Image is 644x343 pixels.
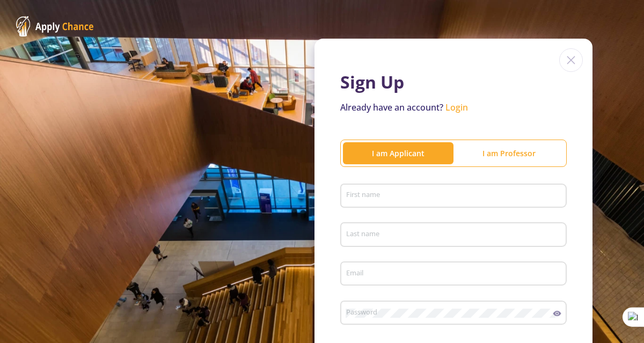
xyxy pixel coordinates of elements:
[340,101,567,114] p: Already have an account?
[340,72,567,92] h1: Sign Up
[343,148,453,159] div: I am Applicant
[445,101,468,113] a: Login
[16,16,94,37] img: ApplyChance Logo
[453,148,564,159] div: I am Professor
[559,48,583,72] img: close icon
